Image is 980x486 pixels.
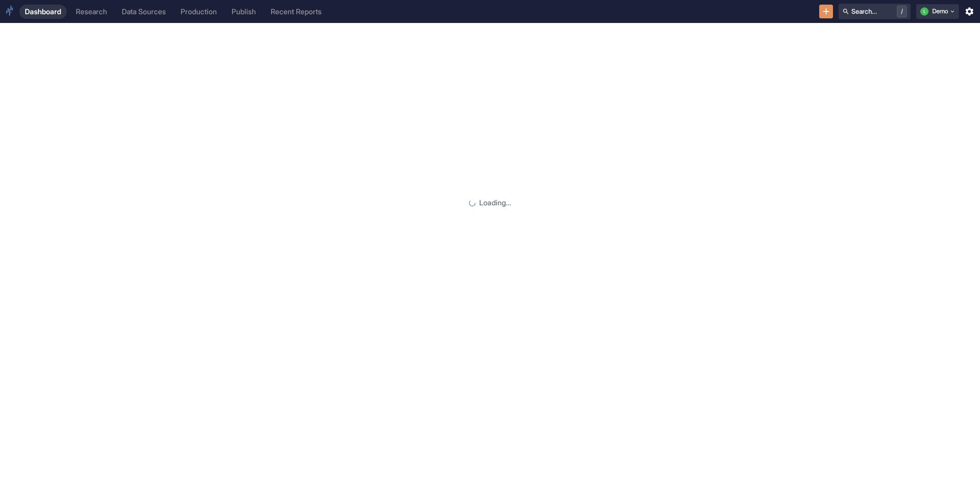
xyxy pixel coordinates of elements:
[920,7,929,16] div: L
[76,7,107,16] div: Research
[819,5,833,19] button: New Resource
[122,7,166,16] div: Data Sources
[479,198,511,209] p: Loading...
[175,5,222,19] a: Production
[226,5,261,19] a: Publish
[838,4,911,19] button: Search.../
[271,7,322,16] div: Recent Reports
[70,5,113,19] a: Research
[232,7,256,16] div: Publish
[181,7,217,16] div: Production
[265,5,327,19] a: Recent Reports
[25,7,61,16] div: Dashboard
[19,5,67,19] a: Dashboard
[916,4,959,19] button: LDemo
[116,5,171,19] a: Data Sources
